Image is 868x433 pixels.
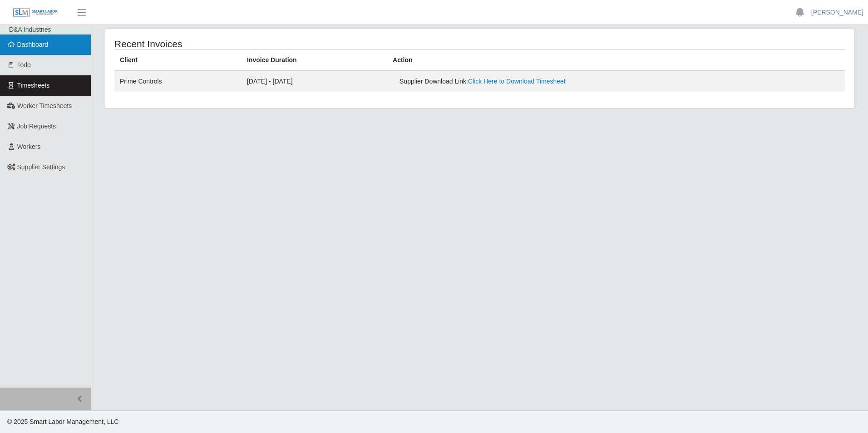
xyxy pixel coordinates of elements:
[17,102,72,109] span: Worker Timesheets
[7,418,118,425] span: © 2025 Smart Labor Management, LLC
[17,163,65,171] span: Supplier Settings
[114,50,242,71] th: Client
[17,61,31,69] span: Todo
[242,71,387,92] td: [DATE] - [DATE]
[468,78,566,85] a: Click Here to Download Timesheet
[242,50,387,71] th: Invoice Duration
[17,123,56,130] span: Job Requests
[17,143,41,150] span: Workers
[114,71,242,92] td: Prime Controls
[114,38,411,49] h4: Recent Invoices
[399,77,684,86] div: Supplier Download Link:
[811,8,863,17] a: [PERSON_NAME]
[17,82,50,89] span: Timesheets
[17,41,49,48] span: Dashboard
[13,8,58,18] img: SLM Logo
[9,26,51,33] span: D&A Industries
[387,50,845,71] th: Action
